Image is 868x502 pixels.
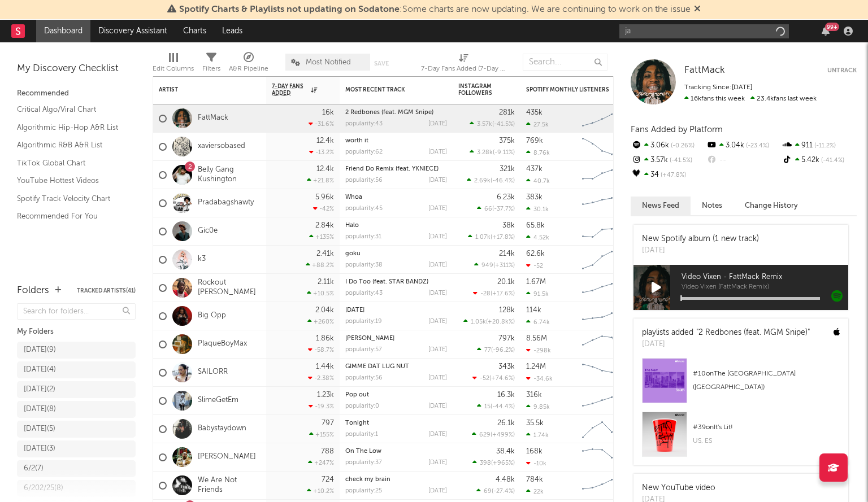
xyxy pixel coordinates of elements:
span: -44.4 % [492,404,513,410]
div: 114k [526,307,541,314]
span: +17.6 % [492,291,513,297]
div: 435k [526,109,542,116]
button: 99+ [822,27,830,36]
div: ( ) [476,487,515,495]
div: 38.4k [496,448,515,455]
svg: Chart title [577,133,628,161]
div: 724 [322,476,334,483]
div: popularity: 1 [345,431,378,438]
div: 1.74k [526,431,549,439]
div: ( ) [472,374,515,382]
span: +47.8 % [659,172,686,178]
div: 437k [526,165,542,173]
div: 6/202/25 ( 8 ) [24,482,63,495]
div: Pop out [345,392,447,398]
div: Artist [159,86,244,93]
span: -96.2 % [493,347,513,353]
div: +135 % [309,233,334,241]
span: Video Vixen - FattMack Remix [682,270,848,284]
div: 797 [322,420,334,427]
svg: Chart title [577,246,628,274]
div: 34 [631,168,706,182]
a: 6/2(7) [17,460,136,477]
a: xaviersobased [198,142,245,151]
button: Save [374,60,389,67]
span: +499 % [492,432,513,438]
div: +247 % [308,459,334,466]
div: -31.6 % [309,120,334,128]
div: 4.52k [526,234,549,241]
a: FattMack [684,65,725,76]
a: SAILORR [198,368,228,377]
span: 629 [479,432,491,438]
div: Edit Columns [153,48,194,81]
div: 784k [526,476,543,483]
div: +10.5 % [307,290,334,297]
button: Change History [734,197,809,215]
span: 2.69k [474,178,491,184]
div: 316k [526,391,542,399]
div: # 39 on It's Lit! [693,421,840,434]
div: -42 % [313,205,334,212]
svg: Chart title [577,330,628,359]
div: 2.84k [315,222,334,229]
div: ( ) [473,290,515,297]
div: [DATE] ( 9 ) [24,343,56,357]
div: Recommended [17,87,136,101]
input: Search for artists [619,24,789,38]
div: popularity: 43 [345,290,383,296]
div: 6.74k [526,318,550,326]
a: #39onIt's Lit!US, ES [633,412,848,465]
div: 65.8k [526,222,545,229]
div: 383k [526,194,542,201]
div: 2.04k [315,307,334,314]
span: -0.26 % [669,143,695,149]
div: 22k [526,488,544,495]
div: 1.44k [316,363,334,370]
div: ( ) [467,177,515,184]
span: -27.4 % [493,488,513,495]
a: On The Low [345,448,381,455]
div: 128k [499,307,515,314]
div: popularity: 38 [345,262,383,268]
div: 30.1k [526,206,549,213]
span: Video Vixen (FattMack Remix) [682,284,848,291]
div: 2.41k [316,250,334,257]
a: [DATE](8) [17,401,136,418]
a: goku [345,251,361,257]
div: ( ) [477,403,515,410]
span: +74.6 % [491,376,513,382]
div: New Spotify album (1 new track) [642,233,759,245]
a: Critical Algo/Viral Chart [17,103,124,116]
span: +965 % [493,460,513,466]
div: [DATE] [428,262,447,268]
div: Spotify Monthly Listeners [526,86,611,93]
div: 3.06k [631,138,706,153]
span: 398 [480,460,491,466]
a: TikTok Global Chart [17,157,124,169]
div: A&R Pipeline [229,48,268,81]
span: -28 [480,291,491,297]
div: [DATE] ( 8 ) [24,403,56,416]
div: [DATE] [642,339,810,350]
div: [DATE] [642,245,759,256]
span: FattMack [684,66,725,75]
div: ( ) [474,261,515,269]
span: Tracking Since: [DATE] [684,84,752,91]
span: +311 % [495,263,513,269]
span: Spotify Charts & Playlists not updating on Sodatone [179,5,400,14]
a: I Do Too (feat. STAR BANDZ) [345,279,428,285]
div: 3.57k [631,153,706,168]
div: [DATE] [428,206,447,212]
a: [PERSON_NAME] [198,452,256,462]
a: [PERSON_NAME] [345,335,394,342]
a: Leads [214,20,250,42]
div: 91.5k [526,290,549,298]
div: Folders [17,284,49,298]
div: 4.48k [496,476,515,483]
div: 16.3k [497,391,515,399]
div: Instagram Followers [458,83,498,97]
div: +21.8 % [307,177,334,184]
div: -- [706,153,781,168]
svg: Chart title [577,189,628,217]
